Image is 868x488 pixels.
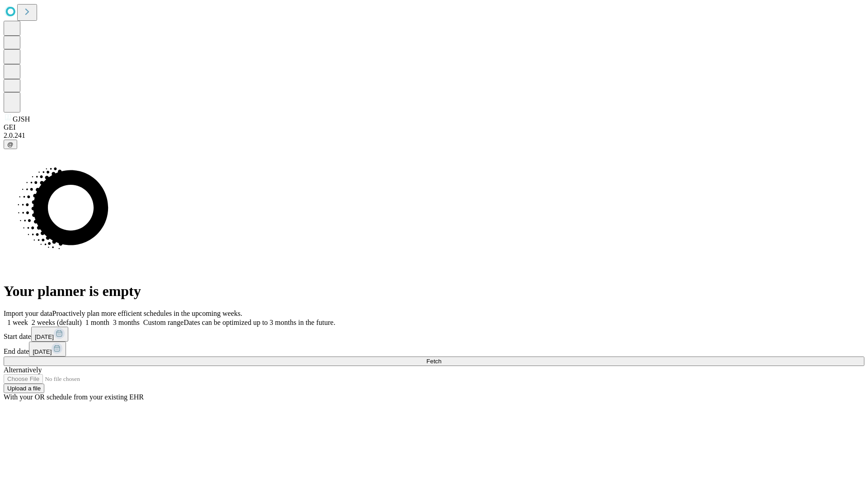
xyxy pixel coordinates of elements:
span: 1 week [7,319,28,326]
span: [DATE] [33,348,52,355]
button: @ [4,140,17,149]
span: With your OR schedule from your existing EHR [4,393,144,401]
span: Import your data [4,310,52,317]
div: End date [4,342,864,357]
span: @ [7,141,14,148]
h1: Your planner is empty [4,283,864,300]
button: [DATE] [31,327,68,342]
div: Start date [4,327,864,342]
span: Alternatively [4,366,42,374]
button: [DATE] [29,342,66,357]
span: 1 month [85,319,109,326]
button: Upload a file [4,384,44,393]
span: 2 weeks (default) [32,319,82,326]
span: Dates can be optimized up to 3 months in the future. [184,319,335,326]
span: 3 months [113,319,140,326]
span: GJSH [13,115,30,123]
span: Custom range [143,319,184,326]
span: [DATE] [35,333,54,340]
span: Proactively plan more efficient schedules in the upcoming weeks. [52,310,242,317]
div: 2.0.241 [4,131,864,140]
button: Fetch [4,357,864,366]
div: GEI [4,123,864,131]
span: Fetch [426,358,441,365]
